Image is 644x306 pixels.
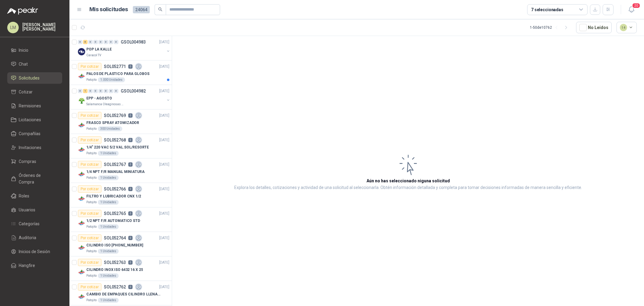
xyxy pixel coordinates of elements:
p: SOL052768 [104,138,126,142]
p: Patojito [86,77,97,82]
p: SOL052766 [104,187,126,191]
p: EPP - AGOSTO [86,96,112,101]
div: 1 Unidades [98,151,119,156]
span: Cotizar [19,89,33,95]
div: 0 [109,89,113,93]
a: Por cotizarSOL0527620[DATE] Company LogoCAMBIO DE EMPAQUES CILINDRO LLENADORA MANUALNUALPatojito1... [69,281,172,305]
img: Company Logo [78,48,85,55]
button: No Leídos [576,22,612,33]
div: 1 Unidades [98,224,119,229]
span: Órdenes de Compra [19,172,56,185]
div: LM [7,22,19,33]
p: GSOL004982 [121,89,146,93]
a: Inicios de Sesión [7,246,62,257]
a: Roles [7,190,62,202]
div: 0 [104,40,108,44]
a: Remisiones [7,100,62,112]
a: Invitaciones [7,142,62,153]
div: Por cotizar [78,136,101,144]
p: 0 [128,162,133,167]
p: FILTRO Y LUBRICADOR CNX 1/2 [86,194,141,199]
div: 0 [109,40,113,44]
p: [DATE] [159,88,169,94]
p: 0 [128,236,133,240]
div: 0 [98,40,103,44]
button: 14 [617,22,637,33]
p: 0 [128,113,133,118]
p: [DATE] [159,186,169,192]
div: Por cotizar [78,210,101,217]
a: Hangfire [7,260,62,271]
p: SOL052771 [104,64,126,69]
span: Auditoria [19,234,36,241]
div: 0 [78,89,82,93]
span: 24064 [133,6,150,13]
span: Categorías [19,220,40,227]
a: Por cotizarSOL0527690[DATE] Company LogoFRASCO SPRAY ATOMIZADORPatojito300 Unidades [69,109,172,134]
p: SOL052767 [104,162,126,167]
span: Roles [19,193,29,199]
div: 1 Unidades [98,175,119,180]
div: 1 [83,89,88,93]
div: 0 [78,40,82,44]
p: [DATE] [159,260,169,265]
p: CILINDRO ISO [PHONE_NUMBER] [86,243,143,248]
div: 1 Unidades [98,200,119,205]
div: Por cotizar [78,161,101,168]
p: SOL052762 [104,285,126,289]
p: POP LA KALLE [86,47,112,52]
div: Por cotizar [78,185,101,193]
a: Órdenes de Compra [7,170,62,188]
a: Auditoria [7,232,62,243]
img: Company Logo [78,171,85,178]
a: Compras [7,156,62,167]
div: 0 [93,40,98,44]
p: Patojito [86,249,97,254]
span: Compañías [19,130,40,137]
div: 0 [98,89,103,93]
p: Caracol TV [86,53,101,58]
p: Patojito [86,273,97,278]
div: 0 [88,89,93,93]
span: Licitaciones [19,116,41,123]
p: SOL052765 [104,211,126,216]
p: [DATE] [159,64,169,70]
p: 1/4 NPT F/R MANUAL MINIATURA [86,169,145,175]
p: Patojito [86,200,97,205]
button: 20 [626,4,637,15]
div: Por cotizar [78,259,101,266]
a: 0 6 0 0 0 0 0 0 GSOL004983[DATE] Company LogoPOP LA KALLECaracol TV [78,38,171,58]
div: 0 [88,40,93,44]
img: Company Logo [78,293,85,300]
p: 1/4" 220 VAC 5/2 VAL.SOL/RESORTE [86,145,149,150]
p: GSOL004983 [121,40,146,44]
div: 0 [104,89,108,93]
div: 1 - 50 de 10762 [530,23,571,32]
div: 1 Unidades [98,249,119,254]
span: 20 [632,3,640,8]
a: Por cotizarSOL0527660[DATE] Company LogoFILTRO Y LUBRICADOR CNX 1/2Patojito1 Unidades [69,183,172,207]
p: SOL052764 [104,236,126,240]
a: Licitaciones [7,114,62,125]
p: [DATE] [159,137,169,143]
div: Por cotizar [78,112,101,119]
p: Patojito [86,126,97,131]
img: Company Logo [78,195,85,202]
p: Patojito [86,175,97,180]
span: Inicio [19,47,28,54]
span: Hangfire [19,262,35,269]
p: [DATE] [159,284,169,290]
p: [PERSON_NAME] [PERSON_NAME] [22,23,62,31]
a: Chat [7,58,62,70]
p: FRASCO SPRAY ATOMIZADOR [86,120,139,126]
p: 0 [128,187,133,191]
div: 1 Unidades [98,273,119,278]
p: Explora los detalles, cotizaciones y actividad de una solicitud al seleccionarla. Obtén informaci... [234,184,582,191]
div: 0 [114,40,118,44]
a: Por cotizarSOL0527630[DATE] Company LogoCILINDRO INOX ISO 6432 16 X 25Patojito1 Unidades [69,256,172,281]
img: Company Logo [78,244,85,251]
p: Salamanca Oleaginosas SAS [86,102,124,107]
p: Patojito [86,298,97,303]
p: 1/2 NPT F/R AUTOMATICO STD [86,218,140,224]
span: Chat [19,61,28,67]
